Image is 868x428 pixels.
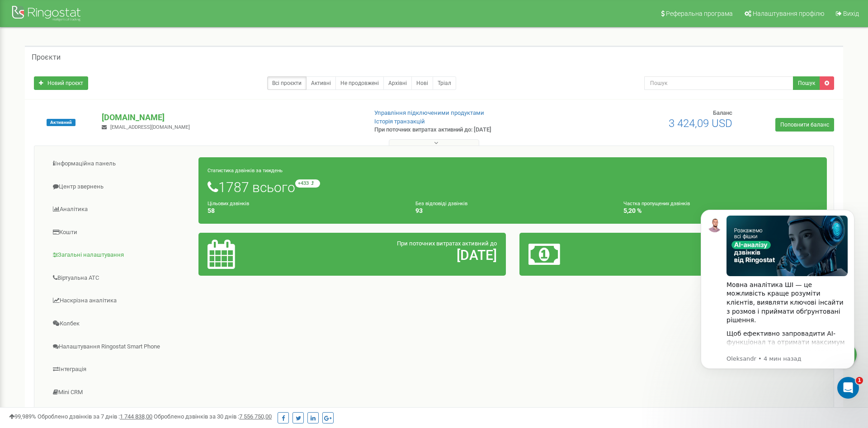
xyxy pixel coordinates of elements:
span: При поточних витратах активний до [397,240,497,247]
span: Реферальна програма [666,10,733,17]
button: Пошук [793,76,820,90]
small: +433 [295,179,320,188]
iframe: Intercom notifications сообщение [687,196,868,404]
a: Тріал [433,76,456,90]
span: Вихід [843,10,859,17]
p: При поточних витратах активний до: [DATE] [374,126,564,134]
span: Оброблено дзвінків за 7 днів : [38,413,152,420]
h5: Проєкти [32,53,61,61]
small: Цільових дзвінків [208,201,249,207]
a: Віртуальна АТС [41,267,199,289]
h2: [DATE] [308,248,497,263]
h4: 5,20 % [623,207,818,214]
small: Статистика дзвінків за тиждень [208,168,283,174]
a: Нові [411,76,433,90]
u: 7 556 750,00 [239,413,272,420]
a: Не продовжені [335,76,384,90]
p: [DOMAIN_NAME] [102,112,359,123]
a: Mini CRM [41,381,199,404]
h4: 93 [415,207,610,214]
span: Баланс [713,109,732,116]
span: 99,989% [9,413,36,420]
a: Історія транзакцій [374,118,425,125]
h2: 3 424,07 $ [629,248,818,263]
a: [PERSON_NAME] [41,404,199,426]
a: Активні [306,76,336,90]
a: Інтеграція [41,358,199,381]
h4: 58 [208,207,402,214]
a: Архівні [383,76,412,90]
u: 1 744 838,00 [120,413,152,420]
a: Колбек [41,313,199,335]
a: Аналiтика [41,198,199,221]
a: Наскрізна аналітика [41,290,199,312]
small: Частка пропущених дзвінків [623,201,690,207]
a: Новий проєкт [34,76,88,90]
iframe: Intercom live chat [837,377,859,399]
a: Центр звернень [41,176,199,198]
span: Активний [47,119,75,126]
a: Управління підключеними продуктами [374,109,484,116]
span: Налаштування профілю [753,10,824,17]
a: Інформаційна панель [41,153,199,175]
h1: 1787 всього [208,179,818,195]
span: [EMAIL_ADDRESS][DOMAIN_NAME] [110,124,190,130]
input: Пошук [644,76,793,90]
a: Поповнити баланс [775,118,834,132]
span: Оброблено дзвінків за 30 днів : [154,413,272,420]
small: Без відповіді дзвінків [415,201,467,207]
span: 3 424,09 USD [669,117,732,130]
a: Загальні налаштування [41,244,199,266]
span: 1 [856,377,863,384]
a: Налаштування Ringostat Smart Phone [41,336,199,358]
a: Всі проєкти [267,76,307,90]
a: Кошти [41,221,199,244]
